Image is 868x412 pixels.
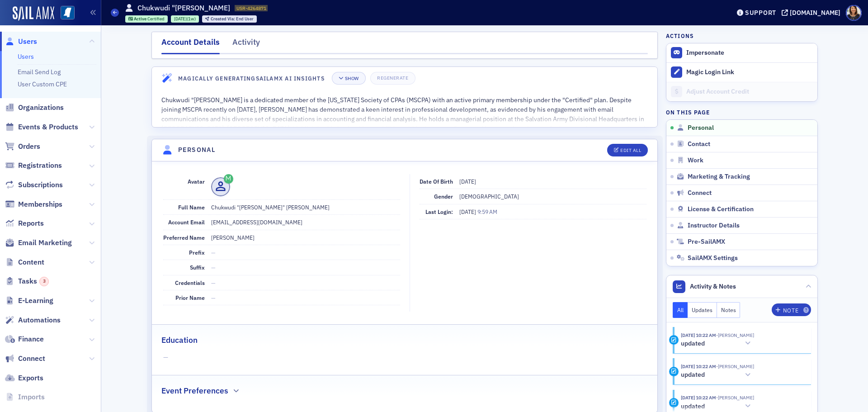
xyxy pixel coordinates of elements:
[18,37,37,47] span: Users
[163,234,205,241] span: Preferred Name
[681,363,716,369] time: 9/15/2025 10:22 AM
[688,238,725,246] span: Pre-SailAMX
[681,339,754,348] button: updated
[5,315,61,325] a: Automations
[690,282,736,291] span: Activity & Notes
[686,49,724,57] button: Impersonate
[669,398,679,407] div: Update
[5,238,72,248] a: Email Marketing
[18,238,72,248] span: Email Marketing
[332,72,366,85] button: Show
[18,68,61,76] a: Email Send Log
[232,36,260,53] div: Activity
[13,6,54,21] img: SailAMX
[5,180,63,190] a: Subscriptions
[745,9,776,17] div: Support
[5,334,44,344] a: Finance
[171,15,199,23] div: 2025-09-15 00:00:00
[211,17,254,22] div: End User
[18,122,78,132] span: Events & Products
[18,180,63,190] span: Subscriptions
[681,371,705,379] h5: updated
[5,37,37,47] a: Users
[202,15,257,23] div: Created Via: End User
[18,392,45,402] span: Imports
[783,308,798,313] div: Note
[178,204,205,211] span: Full Name
[175,279,205,286] span: Credentials
[434,193,453,200] span: Gender
[688,173,750,181] span: Marketing & Tracking
[5,354,45,364] a: Connect
[716,332,754,338] span: Michael Orakwe
[686,68,813,76] div: Magic Login Link
[161,36,220,54] div: Account Details
[211,264,216,271] span: —
[607,144,648,156] button: Edit All
[18,334,44,344] span: Finance
[5,373,43,383] a: Exports
[211,16,236,22] span: Created Via :
[681,340,705,348] h5: updated
[686,88,813,96] div: Adjust Account Credit
[681,402,754,411] button: updated
[18,218,44,228] span: Reports
[5,103,64,113] a: Organizations
[688,124,714,132] span: Personal
[5,392,45,402] a: Imports
[5,161,62,170] a: Registrations
[669,367,679,376] div: Update
[666,108,818,116] h4: On this page
[790,9,840,17] div: [DOMAIN_NAME]
[18,161,62,170] span: Registrations
[681,394,716,401] time: 9/15/2025 10:22 AM
[54,6,75,21] a: View Homepage
[18,296,53,306] span: E-Learning
[681,332,716,338] time: 9/15/2025 10:22 AM
[846,5,862,21] span: Profile
[178,74,328,82] h4: Magically Generating SailAMX AI Insights
[137,3,230,13] h1: Chukwudi "[PERSON_NAME]
[168,218,205,226] span: Account Email
[5,199,62,209] a: Memberships
[5,122,78,132] a: Events & Products
[5,142,40,152] a: Orders
[420,178,453,185] span: Date of Birth
[174,16,196,22] div: (1w)
[688,140,710,148] span: Contact
[688,222,740,230] span: Instructor Details
[163,353,646,362] span: —
[211,215,400,229] dd: [EMAIL_ADDRESS][DOMAIN_NAME]
[18,199,62,209] span: Memberships
[666,62,817,82] button: Magic Login Link
[18,52,34,61] a: Users
[459,178,476,185] span: [DATE]
[681,403,705,411] h5: updated
[688,156,703,165] span: Work
[370,72,415,85] button: Regenerate
[688,205,754,213] span: License & Certification
[211,279,216,286] span: —
[5,296,53,306] a: E-Learning
[161,385,228,397] h2: Event Preferences
[189,249,205,256] span: Prefix
[161,334,198,346] h2: Education
[666,32,694,40] h4: Actions
[673,302,688,318] button: All
[18,142,40,152] span: Orders
[5,276,49,286] a: Tasks3
[211,249,216,256] span: —
[669,335,679,345] div: Update
[175,294,205,301] span: Prior Name
[18,315,61,325] span: Automations
[681,370,754,380] button: updated
[134,16,147,22] span: Active
[477,208,497,215] span: 9:59 AM
[174,16,187,22] span: [DATE]
[782,9,844,16] button: [DOMAIN_NAME]
[716,394,754,401] span: Michael Orakwe
[688,189,712,197] span: Connect
[211,294,216,301] span: —
[717,302,741,318] button: Notes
